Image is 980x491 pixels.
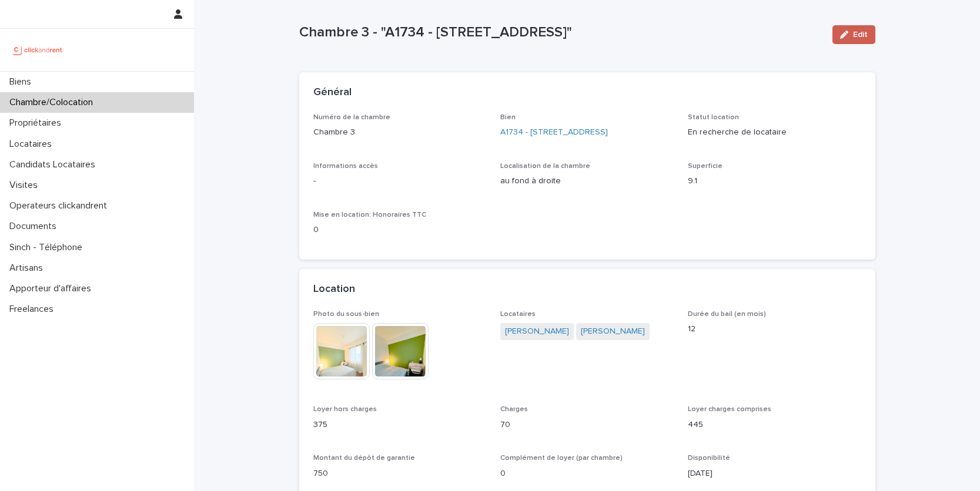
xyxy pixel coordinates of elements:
span: Loyer charges comprises [688,406,771,413]
p: Sinch - Téléphone [5,242,92,253]
span: Numéro de la chambre [313,114,390,121]
p: Operateurs clickandrent [5,200,116,211]
span: Photo du sous-bien [313,311,379,318]
p: 9.1 [688,175,861,187]
span: Complément de loyer (par chambre) [500,455,623,462]
span: Durée du bail (en mois) [688,311,766,318]
p: Freelances [5,304,63,315]
p: au fond à droite [500,175,674,187]
span: Mise en location: Honoraires TTC [313,211,426,218]
span: Bien [500,114,516,121]
p: 750 [313,468,487,480]
p: 0 [313,224,487,236]
p: En recherche de locataire [688,126,861,139]
p: Apporteur d'affaires [5,283,101,294]
p: Biens [5,76,41,88]
span: Disponibilité [688,455,730,462]
h2: Général [313,86,352,99]
a: A1734 - [STREET_ADDRESS] [500,126,608,139]
span: Localisation de la chambre [500,163,590,170]
p: Visites [5,180,47,191]
p: Propriétaires [5,117,71,129]
p: 445 [688,419,861,431]
span: Locataires [500,311,536,318]
p: Documents [5,221,66,232]
p: Artisans [5,263,52,274]
span: Superficie [688,163,723,170]
h2: Location [313,283,355,296]
span: Charges [500,406,528,413]
p: Chambre 3 - "A1734 - [STREET_ADDRESS]" [299,24,823,41]
p: Chambre 3 [313,126,487,139]
span: Edit [853,31,868,39]
span: Loyer hors charges [313,406,377,413]
a: [PERSON_NAME] [581,325,645,338]
span: Statut location [688,114,739,121]
p: 70 [500,419,674,431]
p: 375 [313,419,487,431]
p: Chambre/Colocation [5,97,102,108]
button: Edit [832,25,875,44]
img: UCB0brd3T0yccxBKYDjQ [9,38,66,62]
span: Informations accès [313,163,378,170]
span: Montant du dépôt de garantie [313,455,415,462]
p: - [313,175,487,187]
p: [DATE] [688,468,861,480]
p: Locataires [5,139,61,150]
p: 12 [688,323,861,335]
p: 0 [500,468,674,480]
p: Candidats Locataires [5,159,105,170]
a: [PERSON_NAME] [505,325,569,338]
